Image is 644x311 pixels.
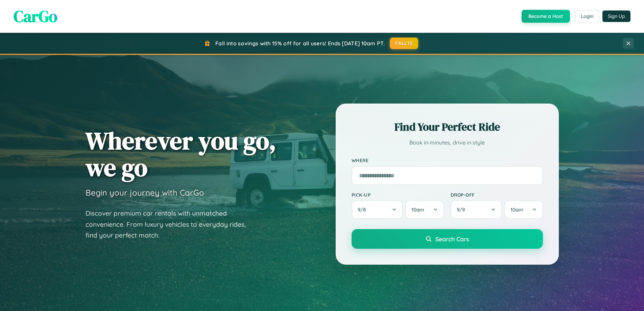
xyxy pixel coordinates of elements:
[390,38,418,49] button: FALL15
[522,10,570,23] button: Become a Host
[411,206,424,213] span: 10am
[86,127,276,181] h1: Wherever you go, we go
[451,200,502,219] button: 9/9
[510,206,523,213] span: 10am
[451,192,543,198] label: Drop-off
[86,187,204,198] h3: Begin your journey with CarGo
[602,10,630,22] button: Sign Up
[457,206,468,213] span: 9 / 9
[504,200,543,219] button: 10am
[352,192,444,198] label: Pick-up
[352,138,543,148] p: Book in minutes, drive in style
[352,200,403,219] button: 9/8
[352,158,543,163] label: Where
[435,235,469,243] span: Search Cars
[575,10,599,22] button: Login
[14,5,57,27] span: CarGo
[405,200,444,219] button: 10am
[352,229,543,249] button: Search Cars
[86,208,255,241] p: Discover premium car rentals with unmatched convenience. From luxury vehicles to everyday rides, ...
[352,119,543,134] h2: Find Your Perfect Ride
[358,206,369,213] span: 9 / 8
[215,40,385,47] span: Fall into savings with 15% off for all users! Ends [DATE] 10am PT.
